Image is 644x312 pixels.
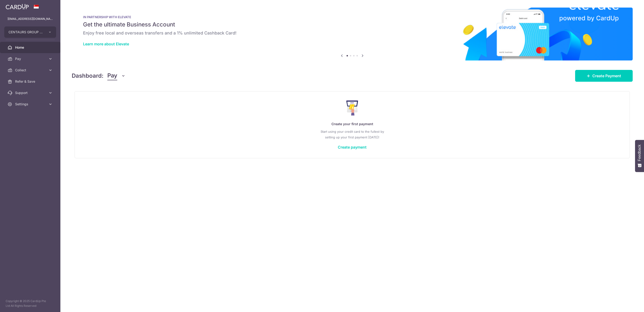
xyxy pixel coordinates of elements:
[15,56,46,61] span: Pay
[8,17,53,21] p: [EMAIL_ADDRESS][DOMAIN_NAME]
[15,79,46,84] span: Refer & Save
[575,70,633,82] a: Create Payment
[84,129,620,140] p: Start using your credit card to the fullest by setting up your first payment [DATE]!
[614,298,639,310] iframe: Opens a widget where you can find more information
[15,102,46,107] span: Settings
[637,145,642,161] span: Feedback
[83,15,621,19] p: IN PARTNERSHIP WITH ELEVATE
[72,72,104,80] h4: Dashboard:
[15,68,46,73] span: Collect
[107,71,117,80] span: Pay
[635,140,644,172] button: Feedback - Show survey
[15,45,46,50] span: Home
[15,90,46,95] span: Support
[346,100,358,115] img: Make Payment
[592,73,621,79] span: Create Payment
[72,8,633,60] img: Renovation banner
[6,4,29,9] img: CardUp
[84,121,620,127] p: Create your first payment
[83,42,129,46] a: Learn more about Elevate
[83,30,621,36] h6: Enjoy free local and overseas transfers and a 1% unlimited Cashback Card!
[338,145,367,150] a: Create payment
[8,30,43,34] span: CENTAURS GROUP PRIVATE LIMITED
[83,21,621,28] h5: Get the ultimate Business Account
[4,26,56,38] button: CENTAURS GROUP PRIVATE LIMITED
[107,71,125,80] button: Pay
